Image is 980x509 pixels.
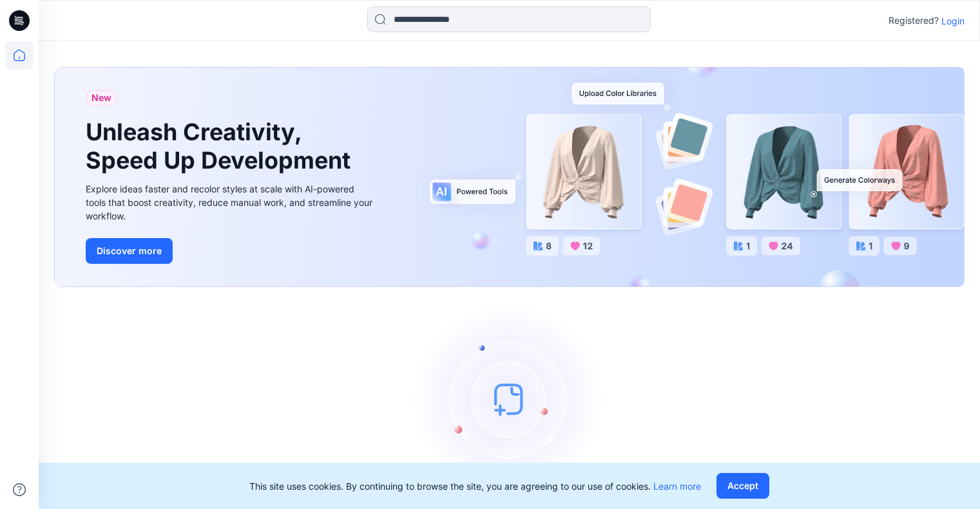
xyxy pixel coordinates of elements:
span: New [91,90,111,106]
p: Login [941,14,965,28]
img: empty-state-image.svg [413,302,606,495]
button: Discover more [86,238,173,264]
div: Explore ideas faster and recolor styles at scale with AI-powered tools that boost creativity, red... [86,182,376,223]
h1: Unleash Creativity, Speed Up Development [86,118,356,174]
a: Discover more [86,238,376,264]
a: Learn more [653,481,701,492]
p: Registered? [889,13,939,28]
button: Accept [716,473,769,499]
p: This site uses cookies. By continuing to browse the site, you are agreeing to our use of cookies. [249,479,701,493]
